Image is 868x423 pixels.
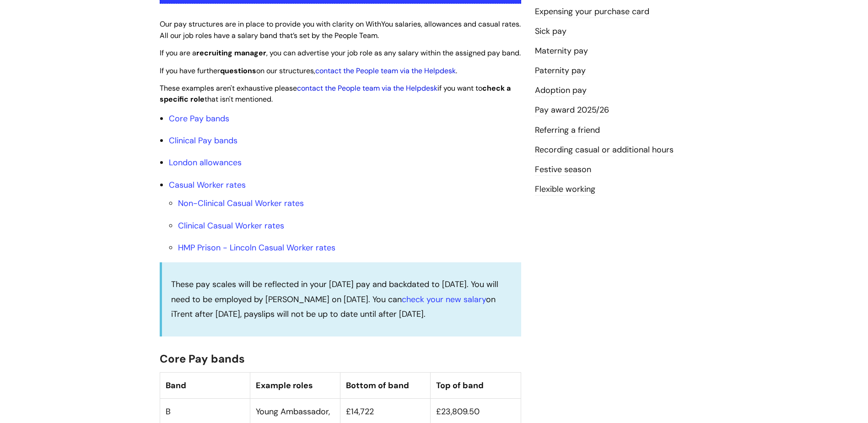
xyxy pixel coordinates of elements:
[160,352,245,366] span: Core Pay bands
[169,179,246,190] a: Casual Worker rates
[169,135,237,146] a: Clinical Pay bands
[160,19,521,40] span: Our pay structures are in place to provide you with clarity on WithYou salaries, allowances and c...
[340,372,431,398] th: Bottom of band
[171,277,512,321] p: These pay scales will be reflected in your [DATE] pay and backdated to [DATE]. You will need to b...
[160,83,511,104] span: These examples aren't exhaustive please if you want to that isn't mentioned.
[535,125,600,136] a: Referring a friend
[535,45,588,57] a: Maternity pay
[160,66,457,76] span: If you have further on our structures, .
[535,85,587,97] a: Adoption pay
[220,66,256,76] strong: questions
[178,220,284,231] a: Clinical Casual Worker rates
[297,83,437,93] a: contact the People team via the Helpdesk
[535,144,674,156] a: Recording casual or additional hours
[402,294,486,305] a: check your new salary
[196,48,266,58] strong: recruiting manager
[535,6,649,18] a: Expensing your purchase card
[160,48,521,58] span: If you are a , you can advertise your job role as any salary within the assigned pay band.
[169,113,229,124] a: Core Pay bands
[315,66,456,76] a: contact the People team via the Helpdesk
[535,184,595,195] a: Flexible working
[178,242,335,253] a: HMP Prison - Lincoln Casual Worker rates
[160,372,250,398] th: Band
[535,104,609,116] a: Pay award 2025/26
[535,164,591,176] a: Festive season
[535,65,586,77] a: Paternity pay
[178,198,304,209] a: Non-Clinical Casual Worker rates
[431,372,521,398] th: Top of band
[535,26,566,38] a: Sick pay
[169,157,242,168] a: London allowances
[250,372,340,398] th: Example roles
